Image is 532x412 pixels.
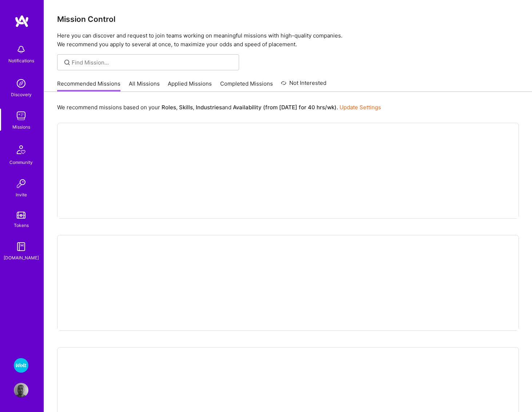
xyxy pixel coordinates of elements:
[57,31,519,49] p: Here you can discover and request to join teams working on meaningful missions with high-quality ...
[14,109,28,123] img: teamwork
[16,191,27,199] div: Invite
[196,104,222,111] b: Industries
[14,176,28,191] img: Invite
[17,212,25,219] img: tokens
[57,80,120,92] a: Recommended Missions
[8,57,34,64] div: Notifications
[14,42,28,57] img: bell
[281,79,326,92] a: Not Interested
[9,158,33,166] div: Community
[57,103,381,111] p: We recommend missions based on your , , and .
[162,104,176,111] b: Roles
[11,91,32,98] div: Discovery
[4,254,39,262] div: [DOMAIN_NAME]
[14,221,29,229] div: Tokens
[14,358,28,373] img: Wolt - Fintech: Payments Expansion Team
[129,80,160,92] a: All Missions
[233,104,337,111] b: Availability (from [DATE] for 40 hrs/wk)
[12,358,30,373] a: Wolt - Fintech: Payments Expansion Team
[168,80,212,92] a: Applied Missions
[57,15,519,24] h3: Mission Control
[14,76,28,91] img: discovery
[12,123,30,131] div: Missions
[12,141,30,158] img: Community
[14,239,28,254] img: guide book
[220,80,273,92] a: Completed Missions
[340,104,381,111] a: Update Settings
[14,383,28,397] img: User Avatar
[179,104,193,111] b: Skills
[72,59,234,66] input: Find Mission...
[63,58,71,67] i: icon SearchGrey
[12,383,30,397] a: User Avatar
[15,15,29,28] img: logo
